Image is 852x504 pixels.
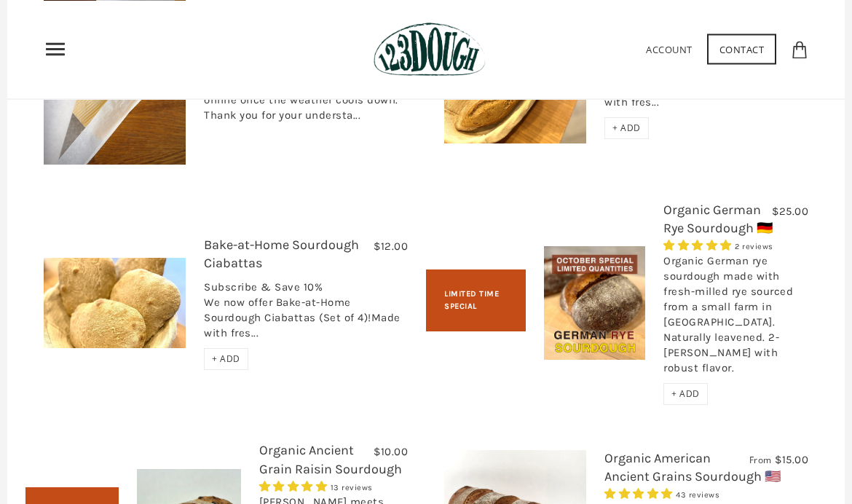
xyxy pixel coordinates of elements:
span: $15.00 [775,453,808,466]
span: $12.00 [374,240,408,253]
div: We will resume selling our butter online once the weather cools down. Thank you for your understa... [204,77,408,130]
a: Contact [707,34,777,64]
div: Organic German rye sourdough made with fresh-milled rye sourced from a small farm in [GEOGRAPHIC_... [663,253,808,383]
span: 4.93 stars [604,487,676,500]
div: + ADD [663,383,708,405]
span: 2 reviews [735,242,773,251]
a: Organic American Ancient Grains Sourdough 🇺🇸 [604,450,781,484]
span: $10.00 [374,445,408,458]
span: + ADD [612,122,641,134]
span: $25.00 [772,205,808,218]
a: Bake-at-Home Sourdough Ciabattas [204,237,359,271]
a: Organic German Rye Sourdough 🇩🇪 [663,202,773,236]
img: Organic German Rye Sourdough 🇩🇪 [544,246,645,360]
span: 43 reviews [676,490,719,500]
img: 123Dough Bakery [374,22,485,76]
span: 13 reviews [331,483,373,492]
nav: Primary [44,37,67,60]
img: Bake-at-Home Sourdough Ciabattas [44,258,186,348]
div: Limited Time Special [426,269,526,331]
a: Account [646,42,693,55]
span: + ADD [212,353,240,365]
a: Organic Ancient Grain Raisin Sourdough [259,442,402,476]
span: 5.00 stars [663,239,735,252]
div: Subscribe & Save 10% We now offer Bake-at-Home Sourdough Ciabattas (Set of 4)!Made with fres... [204,280,408,348]
span: 4.92 stars [259,480,331,493]
div: + ADD [204,348,248,370]
div: + ADD [604,117,649,139]
span: From [749,454,772,466]
span: + ADD [671,387,700,400]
